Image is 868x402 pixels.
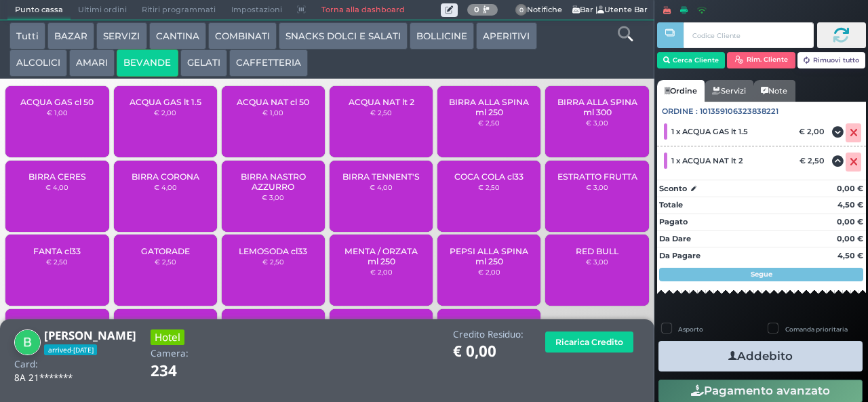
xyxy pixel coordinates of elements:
[659,183,687,195] strong: Sconto
[557,172,637,182] span: ESTRATTO FRUTTA
[474,5,479,14] b: 0
[20,97,94,107] span: ACQUA GAS cl 50
[28,172,86,182] span: BIRRA CERES
[151,363,215,380] h1: 234
[659,234,691,243] strong: Da Dare
[180,49,227,77] button: GELATI
[659,217,688,226] strong: Pagato
[837,234,863,243] strong: 0,00 €
[279,22,408,49] button: SNACKS DOLCI E SALATI
[671,156,743,165] span: 1 x ACQUA NAT lt 2
[14,359,38,369] h4: Card:
[837,251,863,260] strong: 4,50 €
[117,49,178,77] button: BEVANDE
[229,49,308,77] button: CAFFETTERIA
[370,183,393,191] small: € 4,00
[44,327,136,343] b: [PERSON_NAME]
[370,268,393,276] small: € 2,00
[239,246,307,256] span: LEMOSODA cl33
[662,106,698,117] span: Ordine :
[453,329,524,340] h4: Credito Residuo:
[155,258,176,266] small: € 2,50
[751,270,772,279] strong: Segue
[233,172,314,192] span: BIRRA NASTRO AZZURRO
[797,156,831,165] div: € 2,50
[262,108,283,117] small: € 1,00
[71,1,134,20] span: Ultimi ordini
[700,106,778,117] span: 101359106323838221
[313,1,412,20] a: Torna alla dashboard
[785,325,848,334] label: Comanda prioritaria
[576,246,618,256] span: RED BULL
[69,49,115,77] button: AMARI
[586,119,608,127] small: € 3,00
[684,22,813,48] input: Codice Cliente
[454,172,524,182] span: COCA COLA cl33
[478,268,500,276] small: € 2,00
[9,49,67,77] button: ALCOLICI
[449,246,530,266] span: PEPSI ALLA SPINA ml 250
[47,108,68,117] small: € 1,00
[132,172,199,182] span: BIRRA CORONA
[224,1,290,20] span: Impostazioni
[262,193,284,201] small: € 3,00
[586,183,608,191] small: € 3,00
[671,127,748,136] span: 1 x ACQUA GAS lt 1.5
[130,97,201,107] span: ACQUA GAS lt 1.5
[349,97,414,107] span: ACQUA NAT lt 2
[797,127,831,136] div: € 2,00
[705,80,753,102] a: Servizi
[46,258,68,266] small: € 2,50
[797,52,866,68] button: Rimuovi tutto
[449,97,530,117] span: BIRRA ALLA SPINA ml 250
[149,22,206,49] button: CANTINA
[7,1,71,20] span: Punto cassa
[557,97,637,117] span: BIRRA ALLA SPINA ml 300
[837,217,863,226] strong: 0,00 €
[33,246,81,256] span: FANTA cl33
[727,52,795,68] button: Rim. Cliente
[586,258,608,266] small: € 3,00
[545,331,633,353] button: Ricarica Credito
[657,80,705,102] a: Ordine
[478,119,500,127] small: € 2,50
[151,348,189,359] h4: Camera:
[837,200,863,209] strong: 4,50 €
[44,344,97,355] span: arrived-[DATE]
[658,341,863,371] button: Addebito
[453,343,524,360] h1: € 0,00
[341,246,422,266] span: MENTA / ORZATA ml 250
[370,108,392,117] small: € 2,50
[410,22,474,49] button: BOLLICINE
[154,183,177,191] small: € 4,00
[515,4,528,16] span: 0
[208,22,277,49] button: COMBINATI
[753,80,795,102] a: Note
[45,183,68,191] small: € 4,00
[96,22,146,49] button: SERVIZI
[342,172,420,182] span: BIRRA TENNENT'S
[237,97,309,107] span: ACQUA NAT cl 50
[478,183,500,191] small: € 2,50
[154,108,176,117] small: € 2,00
[262,258,284,266] small: € 2,50
[476,22,536,49] button: APERITIVI
[659,251,701,260] strong: Da Pagare
[9,22,45,49] button: Tutti
[837,184,863,193] strong: 0,00 €
[678,325,703,334] label: Asporto
[151,329,184,345] h3: Hotel
[657,52,726,68] button: Cerca Cliente
[14,329,41,356] img: Biagio Riccio
[134,1,223,20] span: Ritiri programmati
[141,246,190,256] span: GATORADE
[47,22,94,49] button: BAZAR
[659,200,683,209] strong: Totale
